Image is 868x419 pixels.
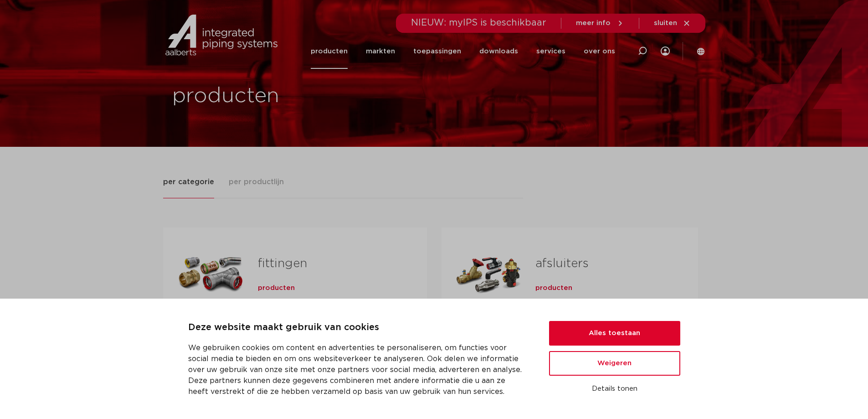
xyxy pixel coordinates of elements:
a: meer info [576,19,624,27]
p: Deze website maakt gebruik van cookies [188,321,527,335]
span: NIEUW: myIPS is beschikbaar [411,18,546,27]
h1: producten [172,82,430,111]
span: per categorie [163,176,214,187]
span: per productlijn [229,176,284,187]
a: afsluiters [535,258,589,269]
a: services [536,34,565,69]
a: markten [366,34,395,69]
button: Details tonen [549,381,680,397]
button: Weigeren [549,351,680,376]
a: downloads [479,34,518,69]
span: sluiten [654,20,677,26]
a: over ons [584,34,615,69]
a: producten [535,284,572,293]
button: Alles toestaan [549,321,680,346]
span: meer info [576,20,611,26]
a: toepassingen [413,34,461,69]
nav: Menu [311,34,615,69]
a: producten [258,284,295,293]
p: We gebruiken cookies om content en advertenties te personaliseren, om functies voor social media ... [188,342,527,397]
a: sluiten [654,19,691,27]
a: producten [311,34,348,69]
a: fittingen [258,258,307,269]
